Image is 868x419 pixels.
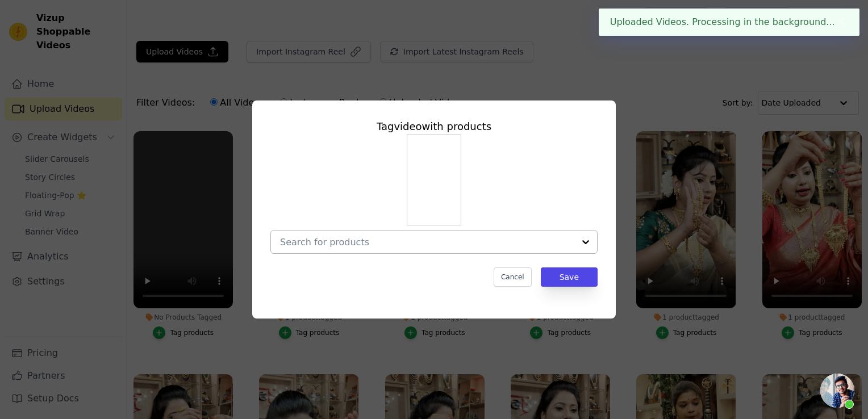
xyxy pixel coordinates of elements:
[541,267,598,287] button: Save
[280,237,574,248] input: Search for products
[599,9,859,36] div: Uploaded Videos. Processing in the background...
[820,374,854,408] a: Open chat
[270,119,598,135] div: Tag video with products
[494,267,532,287] button: Cancel
[835,15,848,29] button: Close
